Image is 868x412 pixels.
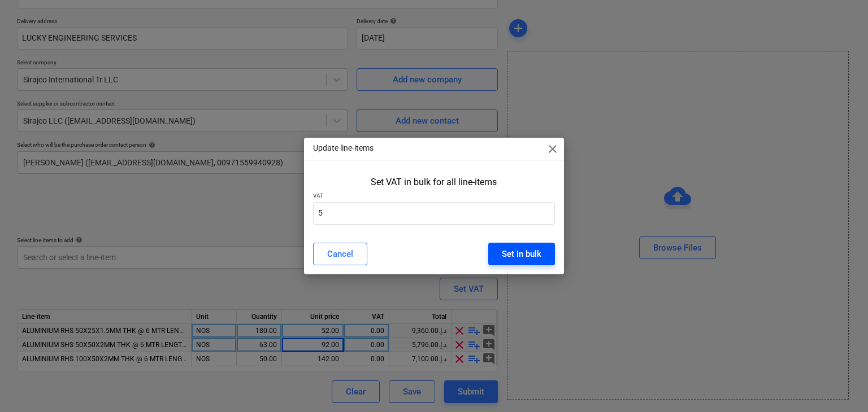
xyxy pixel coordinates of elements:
p: VAT [313,192,555,201]
span: close [546,142,559,156]
iframe: Chat Widget [811,358,868,412]
button: Cancel [313,243,367,265]
div: Set in bulk [502,247,541,261]
p: Update line-items [313,142,374,154]
input: VAT [313,202,555,225]
button: Set in bulk [488,243,555,265]
div: Cancel [327,247,353,261]
div: Set VAT in bulk for all line-items [371,177,497,187]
